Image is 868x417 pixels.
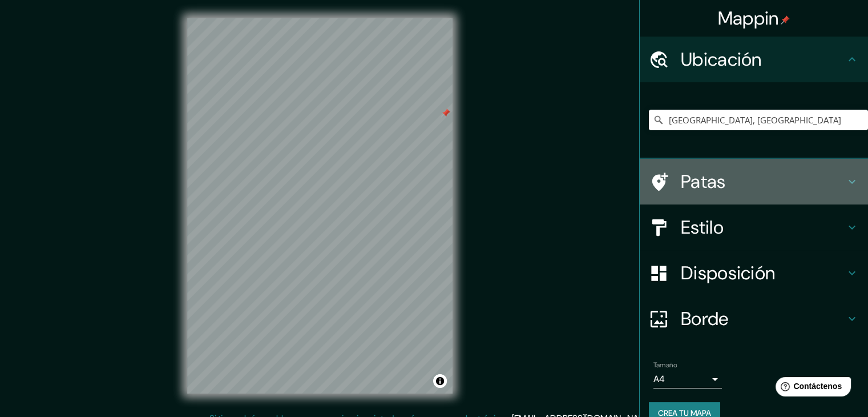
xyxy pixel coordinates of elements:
[766,372,855,404] iframe: Lanzador de widgets de ayuda
[653,370,722,388] div: A4
[653,373,665,385] font: A4
[681,215,724,239] font: Estilo
[681,170,726,194] font: Patas
[640,37,868,82] div: Ubicación
[640,250,868,296] div: Disposición
[781,15,790,25] img: pin-icon.png
[681,47,762,71] font: Ubicación
[640,296,868,342] div: Borde
[640,159,868,205] div: Patas
[681,261,775,285] font: Disposición
[433,374,447,388] button: Activar o desactivar atribución
[640,205,868,250] div: Estilo
[681,307,729,331] font: Borde
[187,18,453,394] canvas: Mapa
[653,360,677,370] font: Tamaño
[649,110,868,130] input: Elige tu ciudad o zona
[718,6,779,30] font: Mappin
